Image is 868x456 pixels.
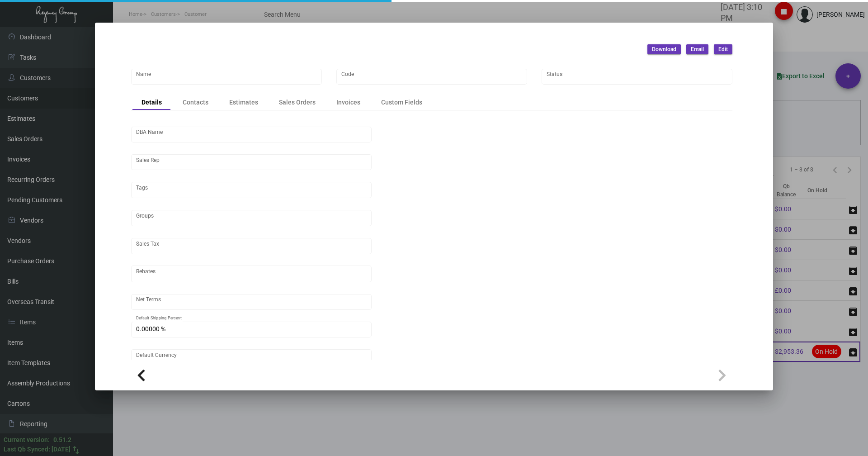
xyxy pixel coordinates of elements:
[336,98,360,107] div: Invoices
[718,46,728,53] span: Edit
[381,98,422,107] div: Custom Fields
[229,98,258,107] div: Estimates
[691,46,704,53] span: Email
[4,445,71,454] div: Last Qb Synced: [DATE]
[183,98,208,107] div: Contacts
[652,46,676,53] span: Download
[53,435,71,445] div: 0.51.2
[686,44,708,54] button: Email
[647,44,681,54] button: Download
[714,44,732,54] button: Edit
[279,98,316,107] div: Sales Orders
[142,98,162,107] div: Details
[4,435,50,445] div: Current version:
